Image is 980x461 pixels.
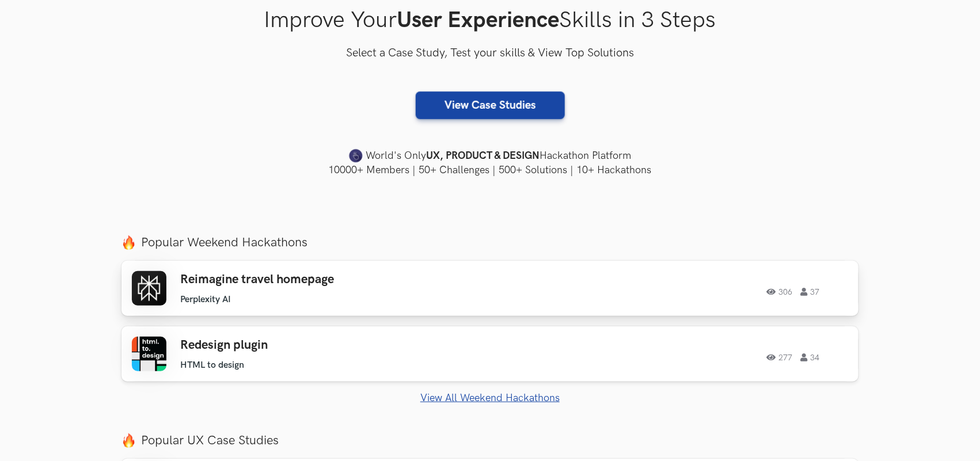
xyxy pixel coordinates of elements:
[180,272,507,287] h3: Reimagine travel homepage
[121,433,859,448] label: Popular UX Case Studies
[180,294,231,305] li: Perplexity AI
[121,163,859,177] h4: 10000+ Members | 50+ Challenges | 500+ Solutions | 10+ Hackathons
[349,148,363,163] img: uxhack-favicon-image.png
[180,338,507,353] h3: Redesign plugin
[766,288,792,296] span: 306
[800,288,819,296] span: 37
[121,235,859,250] label: Popular Weekend Hackathons
[121,148,859,164] h4: World's Only Hackathon Platform
[121,326,859,382] a: Redesign plugin HTML to design 277 34
[121,44,859,63] h3: Select a Case Study, Test your skills & View Top Solutions
[121,7,859,34] h1: Improve Your Skills in 3 Steps
[121,392,859,404] a: View All Weekend Hackathons
[121,433,136,448] img: fire.png
[121,261,859,316] a: Reimagine travel homepage Perplexity AI 306 37
[427,148,540,164] strong: UX, PRODUCT & DESIGN
[416,92,565,119] a: View Case Studies
[121,235,136,250] img: fire.png
[766,353,792,361] span: 277
[800,353,819,361] span: 34
[180,360,244,371] li: HTML to design
[397,7,560,34] strong: User Experience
